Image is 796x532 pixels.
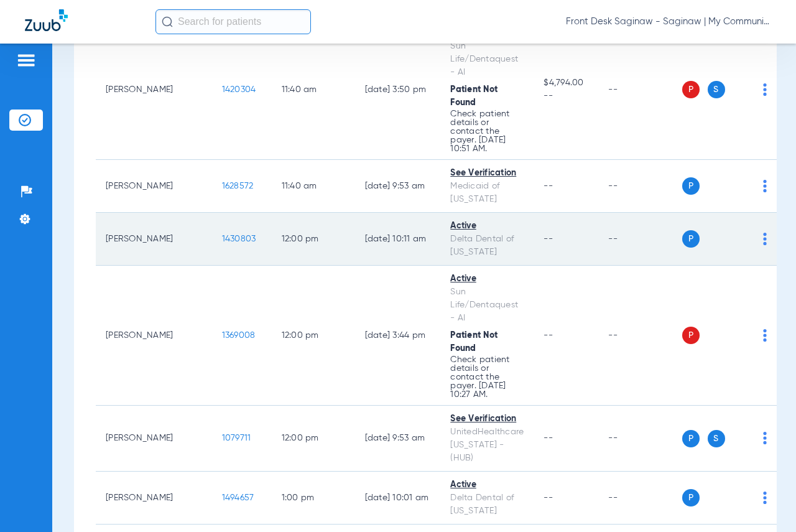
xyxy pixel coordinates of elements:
[96,266,212,406] td: [PERSON_NAME]
[355,266,441,406] td: [DATE] 3:44 PM
[272,472,355,525] td: 1:00 PM
[272,160,355,213] td: 11:40 AM
[450,110,524,153] p: Check patient details or contact the payer. [DATE] 10:51 AM.
[450,492,524,518] div: Delta Dental of [US_STATE]
[566,16,771,28] span: Front Desk Saginaw - Saginaw | My Community Dental Centers
[544,434,553,442] span: --
[544,235,553,243] span: --
[544,331,553,340] span: --
[96,406,212,472] td: [PERSON_NAME]
[544,77,588,90] span: $4,794.00
[682,327,700,344] span: P
[25,9,68,31] img: Zuub Logo
[16,53,36,68] img: hamburger-icon
[272,213,355,266] td: 12:00 PM
[598,20,682,160] td: --
[162,16,173,27] img: Search Icon
[763,180,767,192] img: group-dot-blue.svg
[763,233,767,245] img: group-dot-blue.svg
[96,20,212,160] td: [PERSON_NAME]
[272,266,355,406] td: 12:00 PM
[355,406,441,472] td: [DATE] 9:53 AM
[598,213,682,266] td: --
[598,472,682,525] td: --
[450,478,524,492] div: Active
[544,493,553,502] span: --
[355,213,441,266] td: [DATE] 10:11 AM
[450,220,524,233] div: Active
[450,180,524,206] div: Medicaid of [US_STATE]
[544,90,588,103] span: --
[708,430,725,447] span: S
[450,167,524,180] div: See Verification
[450,85,497,107] span: Patient Not Found
[96,160,212,213] td: [PERSON_NAME]
[598,406,682,472] td: --
[222,235,256,243] span: 1430803
[544,182,553,190] span: --
[96,472,212,525] td: [PERSON_NAME]
[598,266,682,406] td: --
[450,426,524,465] div: UnitedHealthcare [US_STATE] - (HUB)
[355,472,441,525] td: [DATE] 10:01 AM
[222,85,256,94] span: 1420304
[450,273,524,286] div: Active
[450,331,497,353] span: Patient Not Found
[222,331,256,340] span: 1369008
[272,406,355,472] td: 12:00 PM
[682,81,700,98] span: P
[450,413,524,426] div: See Verification
[682,489,700,506] span: P
[682,430,700,447] span: P
[450,355,524,399] p: Check patient details or contact the payer. [DATE] 10:27 AM.
[598,160,682,213] td: --
[222,182,254,190] span: 1628572
[763,83,767,96] img: group-dot-blue.svg
[763,432,767,444] img: group-dot-blue.svg
[763,329,767,342] img: group-dot-blue.svg
[734,472,796,532] iframe: Chat Widget
[450,233,524,259] div: Delta Dental of [US_STATE]
[96,213,212,266] td: [PERSON_NAME]
[682,177,700,195] span: P
[450,40,524,79] div: Sun Life/Dentaquest - AI
[682,230,700,248] span: P
[355,160,441,213] td: [DATE] 9:53 AM
[222,434,251,442] span: 1079711
[155,9,311,34] input: Search for patients
[355,20,441,160] td: [DATE] 3:50 PM
[222,493,254,502] span: 1494657
[708,81,725,98] span: S
[450,286,524,325] div: Sun Life/Dentaquest - AI
[272,20,355,160] td: 11:40 AM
